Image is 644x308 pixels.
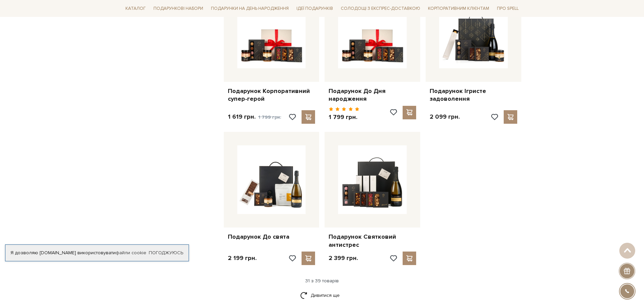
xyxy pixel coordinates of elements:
a: Подарунок Святковий антистрес [329,233,416,249]
a: Подарунок Корпоративний супер-герой [228,87,315,103]
p: 1 619 грн. [228,113,281,121]
a: Дивитися ще [300,289,344,301]
a: Подарунки на День народження [208,3,291,14]
span: 1 799 грн. [258,114,281,120]
a: Подарунок Ігристе задоволення [430,87,517,103]
a: Солодощі з експрес-доставкою [338,3,423,14]
div: Я дозволяю [DOMAIN_NAME] використовувати [5,250,189,256]
p: 2 399 грн. [329,254,358,262]
div: 31 з 39 товарів [120,278,524,284]
a: файли cookie [116,250,146,256]
a: Ідеї подарунків [294,3,336,14]
a: Подарунок До Дня народження [329,87,416,103]
p: 2 099 грн. [430,113,460,121]
a: Корпоративним клієнтам [425,3,492,14]
a: Каталог [123,3,148,14]
a: Подарункові набори [151,3,206,14]
p: 2 199 грн. [228,254,257,262]
p: 1 799 грн. [329,113,359,121]
a: Погоджуюсь [149,250,183,256]
a: Про Spell [494,3,521,14]
a: Подарунок До свята [228,233,315,241]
